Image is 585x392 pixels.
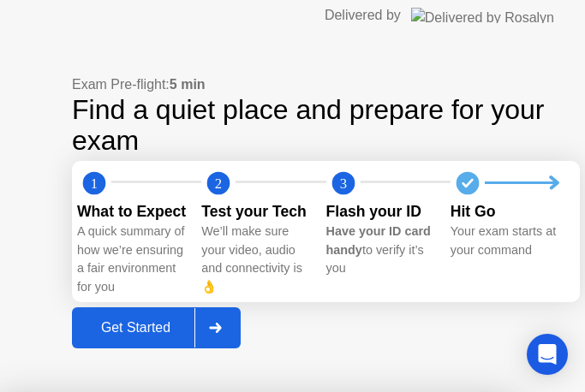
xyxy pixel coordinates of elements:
div: Flash your ID [326,200,437,223]
text: 3 [339,175,346,191]
img: Delivered by Rosalyn [411,8,554,23]
div: Exam Pre-flight: [72,74,580,95]
div: Find a quiet place and prepare for your exam [72,95,580,155]
div: Open Intercom Messenger [527,334,568,375]
text: 1 [91,175,98,191]
div: Hit Go [451,200,561,223]
b: 5 min [170,77,206,92]
div: A quick summary of how we’re ensuring a fair environment for you [77,223,188,296]
div: What to Expect [77,200,188,223]
div: Your exam starts at your command [451,223,561,259]
b: Have your ID card handy [326,224,431,257]
text: 2 [215,175,222,191]
div: We’ll make sure your video, audio and connectivity is 👌 [201,223,312,296]
div: Delivered by [325,5,401,26]
div: Test your Tech [201,200,312,223]
div: to verify it’s you [326,223,437,278]
div: Get Started [77,320,194,336]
